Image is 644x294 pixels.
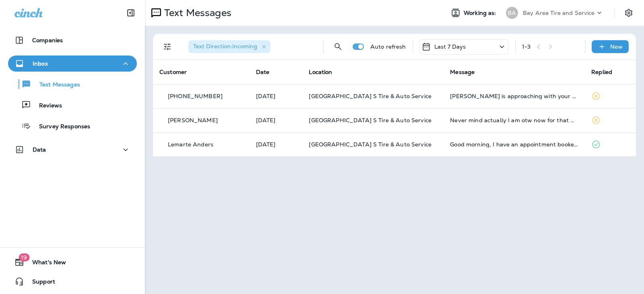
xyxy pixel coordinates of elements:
[8,56,137,72] button: Inbox
[120,5,142,21] button: Collapse Sidebar
[31,123,90,131] p: Survey Responses
[256,68,270,76] span: Date
[188,40,270,53] div: Text Direction:Incoming
[8,76,137,93] button: Text Messages
[256,141,296,148] p: Aug 16, 2025 08:51 AM
[32,37,63,43] p: Companies
[621,6,636,20] button: Settings
[24,259,66,269] span: What's New
[161,7,231,19] p: Text Messages
[159,39,175,55] button: Filters
[450,93,578,99] div: Ashley is approaching with your order from 1-800 Radiator. Your Dasher will hand the order to you.
[8,273,137,290] button: Support
[450,68,475,76] span: Message
[8,32,137,48] button: Companies
[506,7,518,19] div: BA
[31,81,80,89] p: Text Messages
[168,141,213,148] p: Lemarte Anders
[522,43,530,50] div: 1 - 3
[309,117,431,124] span: [GEOGRAPHIC_DATA] S Tire & Auto Service
[168,93,223,99] p: [PHONE_NUMBER]
[256,117,296,123] p: Aug 16, 2025 12:14 PM
[370,43,406,50] p: Auto refresh
[450,117,578,123] div: Never mind actually I am otw now for that with one to trade!
[24,278,55,288] span: Support
[19,253,29,261] span: 19
[464,10,498,16] span: Working as:
[610,43,623,50] p: New
[193,43,257,50] span: Text Direction : Incoming
[591,68,612,76] span: Replied
[330,39,346,55] button: Search Messages
[8,97,137,113] button: Reviews
[434,43,466,50] p: Last 7 Days
[309,93,431,100] span: [GEOGRAPHIC_DATA] S Tire & Auto Service
[256,93,296,99] p: Aug 18, 2025 08:25 AM
[450,141,578,148] div: Good morning, I have an appointment booked for 1 pm today that I need to cancel
[8,117,137,134] button: Survey Responses
[523,10,595,16] p: Bay Area Tire and Service
[309,68,332,76] span: Location
[159,68,187,76] span: Customer
[8,254,137,270] button: 19What's New
[33,146,46,153] p: Data
[33,60,48,67] p: Inbox
[31,102,62,110] p: Reviews
[8,142,137,158] button: Data
[168,117,218,123] p: [PERSON_NAME]
[309,141,431,148] span: [GEOGRAPHIC_DATA] S Tire & Auto Service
